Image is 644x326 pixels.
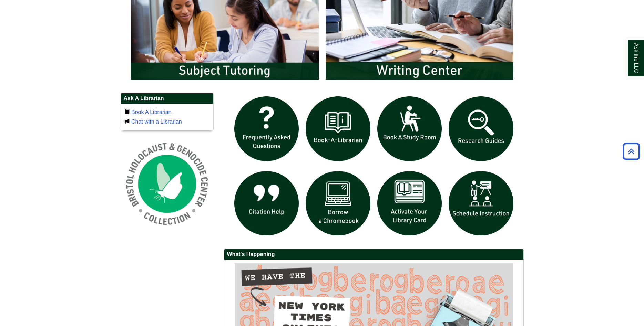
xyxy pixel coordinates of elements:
[131,119,182,125] a: Chat with a Librarian
[231,168,303,239] img: citation help icon links to citation help guide page
[231,93,517,242] div: slideshow
[302,93,374,165] img: Book a Librarian icon links to book a librarian web page
[374,168,446,239] img: activate Library Card icon links to form to activate student ID into library card
[374,93,446,165] img: book a study room icon links to book a study room web page
[302,168,374,239] img: Borrow a chromebook icon links to the borrow a chromebook web page
[121,137,214,230] img: Holocaust and Genocide Collection
[121,93,213,104] h2: Ask A Librarian
[445,168,517,239] img: For faculty. Schedule Library Instruction icon links to form.
[224,249,523,260] h2: What's Happening
[620,147,642,156] a: Back to Top
[231,93,303,165] img: frequently asked questions
[445,93,517,165] img: Research Guides icon links to research guides web page
[131,109,172,115] a: Book A Librarian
